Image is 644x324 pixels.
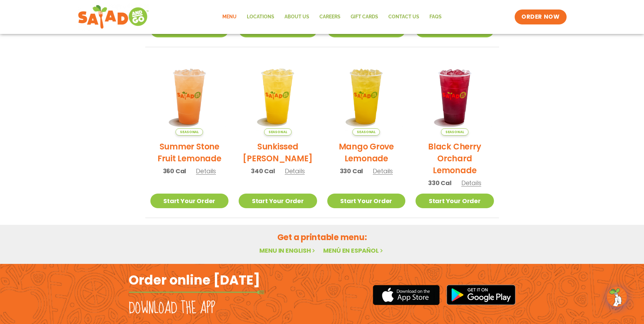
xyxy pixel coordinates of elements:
h2: Mango Grove Lemonade [327,141,406,164]
img: Product photo for Mango Grove Lemonade [327,57,406,136]
span: 330 Cal [340,166,363,176]
span: Details [373,167,393,175]
img: new-SAG-logo-768×292 [78,3,149,31]
span: Seasonal [441,128,468,136]
a: Start Your Order [416,194,494,208]
h2: Download the app [129,299,215,318]
span: ORDER NOW [521,13,559,21]
img: Product photo for Summer Stone Fruit Lemonade [150,57,229,136]
a: FAQs [424,9,447,25]
a: Menu in English [259,246,316,255]
span: Details [285,167,305,175]
span: 330 Cal [428,178,452,187]
a: Start Your Order [150,194,229,208]
a: About Us [279,9,314,25]
a: Menu [217,9,242,25]
h2: Summer Stone Fruit Lemonade [150,141,229,164]
a: Start Your Order [239,194,317,208]
span: 360 Cal [163,166,186,176]
span: Seasonal [352,128,380,136]
span: Seasonal [264,128,292,136]
a: Start Your Order [327,194,406,208]
h2: Sunkissed [PERSON_NAME] [239,141,317,164]
a: ORDER NOW [515,10,566,24]
a: Menú en español [323,246,384,255]
a: Careers [314,9,346,25]
span: Details [461,179,481,187]
span: Details [196,167,216,175]
img: Product photo for Black Cherry Orchard Lemonade [416,57,494,136]
span: 340 Cal [251,166,275,176]
nav: Menu [217,9,447,25]
a: Contact Us [383,9,424,25]
a: GIFT CARDS [346,9,383,25]
h2: Order online [DATE] [129,272,260,288]
img: fork [129,290,264,294]
img: Product photo for Sunkissed Yuzu Lemonade [239,57,317,136]
img: wpChatIcon [607,287,626,306]
a: Locations [242,9,279,25]
h2: Black Cherry Orchard Lemonade [416,141,494,176]
img: appstore [373,284,440,306]
span: Seasonal [176,128,203,136]
img: google_play [446,285,516,305]
h2: Get a printable menu: [145,231,499,243]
